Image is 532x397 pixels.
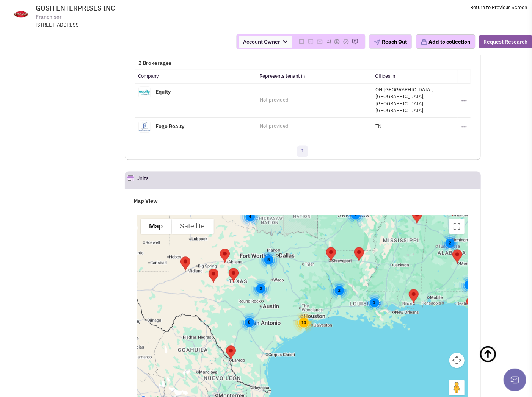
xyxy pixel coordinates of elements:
[135,59,172,66] span: 2 Brokerages
[239,312,259,332] div: 6
[260,97,289,103] span: Not provided
[156,88,171,95] a: Equity
[217,245,233,266] div: Charleys Cheesesteaks
[345,205,366,225] div: 2
[206,266,221,286] div: Charleys Philly Steaks
[449,380,465,395] button: Drag Pegman onto the map to open Street View
[470,4,527,11] a: Return to Previous Screen
[260,123,289,129] span: Not provided
[141,219,172,234] button: Show street map
[463,293,479,313] div: Charleys Cheesesteaks
[374,39,380,45] img: plane.png
[293,312,314,333] div: 10
[251,278,271,299] div: 3
[351,244,367,264] div: Charleys Cheesesteaks
[239,36,292,48] span: Account Owner
[256,69,372,83] th: Represents tenant in
[369,34,412,49] button: Reach Out
[323,244,339,264] div: Charleys Cheesesteaks
[334,39,340,45] img: Please add to your accounts
[449,246,465,266] div: Charleys Cheesesteaks
[343,39,349,45] img: Please add to your accounts
[36,4,115,13] span: GOSH ENTERPRISES INC
[297,145,308,157] a: 1
[376,123,382,129] span: TN
[352,39,358,45] img: Please add to your accounts
[372,69,458,83] th: Offices in
[317,39,323,45] img: Please add to your accounts
[135,69,256,83] th: Company
[459,275,479,295] div: 3
[364,292,384,313] div: 3
[479,35,532,48] button: Request Research
[259,250,279,270] div: 8
[226,265,242,285] div: Charleys Cheesesteaks
[449,353,465,368] button: Map camera controls
[409,206,425,227] div: Charleys Cheesesteaks
[308,39,314,45] img: Please add to your accounts
[440,233,460,253] div: 2
[36,13,61,21] span: Franchisor
[416,34,475,49] button: Add to collection
[421,39,427,45] img: icon-collection-lavender.png
[172,219,214,234] button: Show satellite imagery
[240,206,260,227] div: 4
[406,286,422,306] div: Charleys Cheesesteaks
[223,342,239,363] div: Charleys Philly Steaks
[479,338,517,387] a: Back To Top
[376,86,433,114] span: OH,[GEOGRAPHIC_DATA],[GEOGRAPHIC_DATA],[GEOGRAPHIC_DATA],[GEOGRAPHIC_DATA]
[133,197,472,204] h4: Map View
[329,280,349,300] div: 2
[449,219,465,234] button: Toggle fullscreen view
[137,172,149,188] h2: Units
[156,122,185,129] a: Fogo Realty
[36,22,234,29] div: [STREET_ADDRESS]
[177,253,193,274] div: Charleys Philly Steaks
[445,198,461,219] div: Charleys Cheesesteaks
